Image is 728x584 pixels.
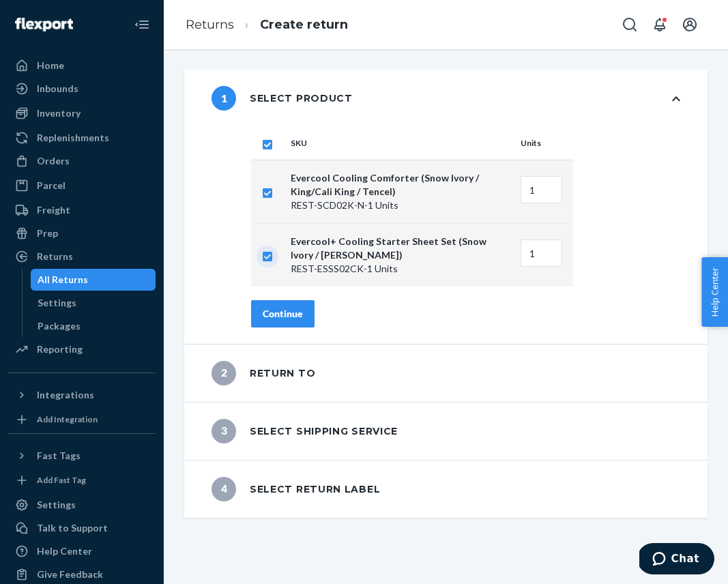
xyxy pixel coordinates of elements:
[186,17,234,32] a: Returns
[8,199,156,221] a: Freight
[8,102,156,124] a: Inventory
[212,477,380,501] div: Select return label
[212,86,236,111] span: 1
[37,413,98,425] div: Add Integration
[8,411,156,428] a: Add Integration
[291,171,510,199] p: Evercool Cooling Comforter (Snow Ivory / King/Cali King / Tencel)
[521,176,562,203] input: Enter quantity
[37,521,108,535] div: Talk to Support
[38,273,88,287] div: All Returns
[37,568,103,581] div: Give Feedback
[285,127,516,160] th: SKU
[8,150,156,172] a: Orders
[8,78,156,100] a: Inbounds
[31,315,156,337] a: Packages
[616,11,643,38] button: Open Search Box
[37,449,81,463] div: Fast Tags
[291,235,510,262] p: Evercool+ Cooling Starter Sheet Set (Snow Ivory / [PERSON_NAME])
[212,86,353,111] div: Select product
[212,419,236,443] span: 3
[8,494,156,516] a: Settings
[175,5,359,45] ol: breadcrumbs
[701,257,728,327] button: Help Center
[37,131,109,145] div: Replenishments
[37,342,83,356] div: Reporting
[8,55,156,76] a: Home
[639,543,714,577] iframe: Opens a widget where you can chat to one of our agents
[37,474,86,486] div: Add Fast Tag
[31,292,156,314] a: Settings
[8,222,156,244] a: Prep
[37,498,76,512] div: Settings
[8,540,156,562] a: Help Center
[8,384,156,406] button: Integrations
[251,300,315,327] button: Continue
[212,361,315,385] div: Return to
[8,175,156,196] a: Parcel
[37,250,73,263] div: Returns
[37,544,92,558] div: Help Center
[15,18,73,31] img: Flexport logo
[8,472,156,488] a: Add Fast Tag
[212,419,398,443] div: Select shipping service
[37,179,65,192] div: Parcel
[291,199,510,212] p: REST-SCD02K-N - 1 Units
[128,11,156,38] button: Close Navigation
[291,262,510,276] p: REST-ESSS02CK - 1 Units
[263,307,303,321] div: Continue
[37,82,78,96] div: Inbounds
[38,296,76,310] div: Settings
[37,154,70,168] div: Orders
[37,227,58,240] div: Prep
[8,127,156,149] a: Replenishments
[37,59,64,72] div: Home
[38,319,81,333] div: Packages
[31,269,156,291] a: All Returns
[515,127,572,160] th: Units
[212,477,236,501] span: 4
[37,106,81,120] div: Inventory
[212,361,236,385] span: 2
[8,246,156,267] a: Returns
[37,388,94,402] div: Integrations
[676,11,703,38] button: Open account menu
[37,203,70,217] div: Freight
[8,338,156,360] a: Reporting
[260,17,348,32] a: Create return
[521,239,562,267] input: Enter quantity
[8,445,156,467] button: Fast Tags
[8,517,156,539] button: Talk to Support
[646,11,673,38] button: Open notifications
